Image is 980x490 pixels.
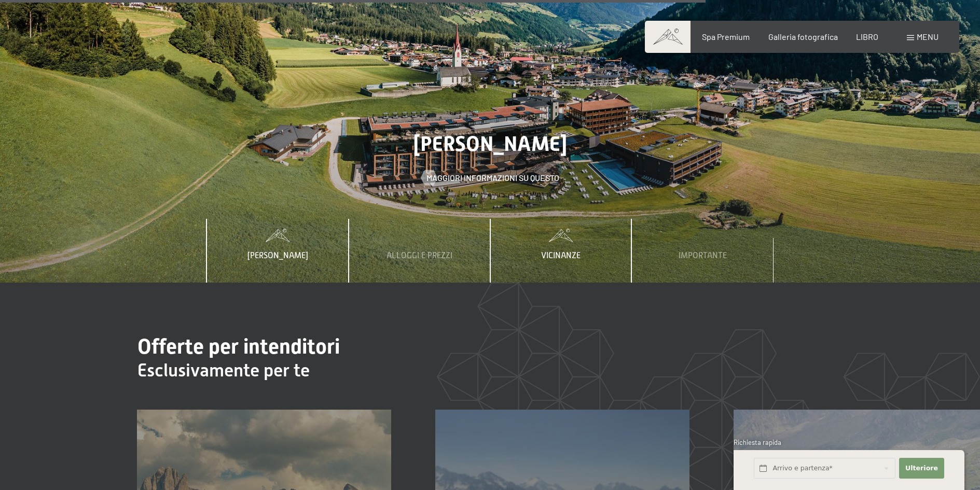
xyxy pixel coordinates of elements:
[137,360,310,381] font: Esclusivamente per te
[413,132,567,156] font: [PERSON_NAME]
[734,438,781,446] font: Richiesta rapida
[426,173,559,183] font: Maggiori informazioni su questo
[856,32,878,41] a: LIBRO
[137,334,340,359] font: Offerte per intenditori
[679,251,727,260] font: Importante
[899,458,944,479] button: Ulteriore
[917,32,938,41] font: menu
[247,251,308,260] font: [PERSON_NAME]
[702,32,750,41] a: Spa Premium
[768,32,838,41] a: Galleria fotografica
[541,251,581,260] font: Vicinanze
[905,464,938,472] font: Ulteriore
[421,172,559,184] a: Maggiori informazioni su questo
[387,251,452,260] font: Alloggi e prezzi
